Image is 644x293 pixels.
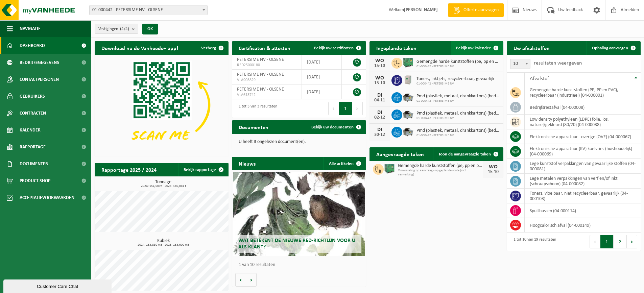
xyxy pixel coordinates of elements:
h2: Documenten [232,120,275,133]
a: Wat betekent de nieuwe RED-richtlijn voor u als klant? [233,172,364,256]
span: Ophaling aanvragen [592,46,628,50]
span: Omwisseling op aanvraag - op geplande route (incl. verwerking) [398,169,483,177]
img: WB-5000-GAL-GY-01 [402,108,414,120]
td: elektronische apparatuur - overige (OVE) (04-000067) [525,129,641,144]
button: OK [142,24,158,34]
span: 01-000442 - PETERSIME NV - OLSENE [89,5,208,15]
a: Bekijk uw kalender [451,41,503,55]
span: Contracten [20,105,46,122]
span: Rapportage [20,139,46,155]
a: Alle artikelen [324,157,365,170]
td: spuitbussen (04-000114) [525,203,641,218]
div: WO [486,164,500,170]
div: DI [373,110,386,115]
count: (4/4) [120,27,129,31]
iframe: chat widget [3,278,113,293]
td: [DATE] [302,55,341,70]
span: Wat betekent de nieuwe RED-richtlijn voor u als klant? [238,238,355,250]
td: low density polyethyleen (LDPE) folie, los, naturel/gekleurd (80/20) (04-000038) [525,115,641,129]
div: 15-10 [373,64,386,68]
button: Previous [590,235,600,248]
span: Toon de aangevraagde taken [438,152,491,156]
a: Bekijk uw certificaten [309,41,365,55]
img: PB-HB-1400-HPE-GN-01 [402,57,414,68]
span: 01-000442 - PETERSIME NV [416,82,494,86]
button: 1 [339,102,352,115]
span: Offerte aanvragen [462,7,500,14]
span: 01-000442 - PETERSIME NV [416,99,500,103]
button: Next [352,102,363,115]
h2: Nieuws [232,157,262,170]
h2: Certificaten & attesten [232,41,297,54]
a: Bekijk rapportage [178,163,228,176]
span: 2024: 153,880 m3 - 2025: 133,600 m3 [98,243,229,247]
div: 30-12 [373,132,386,137]
img: WB-5000-GAL-GY-01 [402,91,414,103]
span: Bedrijfsgegevens [20,54,59,71]
a: Toon de aangevraagde taken [433,147,503,161]
td: hoogcalorisch afval (04-000149) [525,218,641,233]
span: Verberg [201,46,216,50]
span: 01-000442 - PETERSIME NV [416,65,500,69]
button: 1 [600,235,614,248]
span: 10 [510,59,530,69]
h2: Rapportage 2025 / 2024 [95,163,163,176]
span: PETERSIME NV - OLSENE [237,57,284,62]
div: DI [373,93,386,98]
td: [DATE] [302,84,341,99]
button: Previous [328,102,339,115]
span: Dashboard [20,37,45,54]
p: U heeft 3 ongelezen document(en). [239,140,359,144]
span: Contactpersonen [20,71,59,88]
span: Gemengde harde kunststoffen (pe, pp en pvc), recycleerbaar (industrieel) [416,59,500,65]
span: 2024: 154,009 t - 2025: 160,081 t [98,185,229,188]
div: 15-10 [486,170,500,174]
button: Vestigingen(4/4) [95,24,138,34]
span: Pmd (plastiek, metaal, drankkartons) (bedrijven) [416,128,500,133]
div: WO [373,75,386,81]
h3: Tonnage [98,180,229,188]
strong: [PERSON_NAME] [404,7,438,13]
button: Volgende [246,273,257,287]
p: 1 van 10 resultaten [239,263,362,267]
td: elektronische apparatuur (KV) koelvries (huishoudelijk) (04-000069) [525,144,641,159]
span: Kalender [20,122,41,139]
button: Vorige [235,273,246,287]
span: Gebruikers [20,88,45,105]
div: 15-10 [373,81,386,86]
span: 01-000442 - PETERSIME NV [416,116,500,120]
span: VLA613742 [237,92,296,98]
h2: Uw afvalstoffen [507,41,556,54]
span: Gemengde harde kunststoffen (pe, pp en pvc), recycleerbaar (industrieel) [398,163,483,169]
td: lege metalen verpakkingen van verf en/of inkt (schraapschoon) (04-000082) [525,174,641,189]
span: PETERSIME NV - OLSENE [237,87,284,92]
img: IC-CB-0000-00-01 [402,74,414,86]
span: Pmd (plastiek, metaal, drankkartons) (bedrijven) [416,111,500,116]
div: 1 tot 10 van 19 resultaten [510,234,556,249]
a: Bekijk uw documenten [306,120,365,134]
span: 01-000442 - PETERSIME NV [416,133,500,138]
div: 04-11 [373,98,386,103]
span: RED25000180 [237,63,296,68]
h2: Aangevraagde taken [369,147,431,161]
h2: Download nu de Vanheede+ app! [95,41,185,54]
span: Product Shop [20,172,50,189]
td: gemengde harde kunststoffen (PE, PP en PVC), recycleerbaar (industrieel) (04-000001) [525,85,641,100]
span: Navigatie [20,20,41,37]
button: Verberg [196,41,228,55]
label: resultaten weergeven [534,60,582,66]
span: Pmd (plastiek, metaal, drankkartons) (bedrijven) [416,94,500,99]
span: VLA903829 [237,77,296,83]
td: bedrijfsrestafval (04-000008) [525,100,641,115]
h3: Kubiek [98,239,229,247]
img: Download de VHEPlus App [95,55,229,155]
span: PETERSIME NV - OLSENE [237,72,284,77]
td: lege kunststof verpakkingen van gevaarlijke stoffen (04-000081) [525,159,641,174]
td: [DATE] [302,70,341,84]
span: Documenten [20,155,48,172]
span: Afvalstof [530,76,549,81]
span: Bekijk uw documenten [311,125,354,129]
td: toners, vloeibaar, niet recycleerbaar, gevaarlijk (04-000103) [525,189,641,203]
div: DI [373,127,386,132]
